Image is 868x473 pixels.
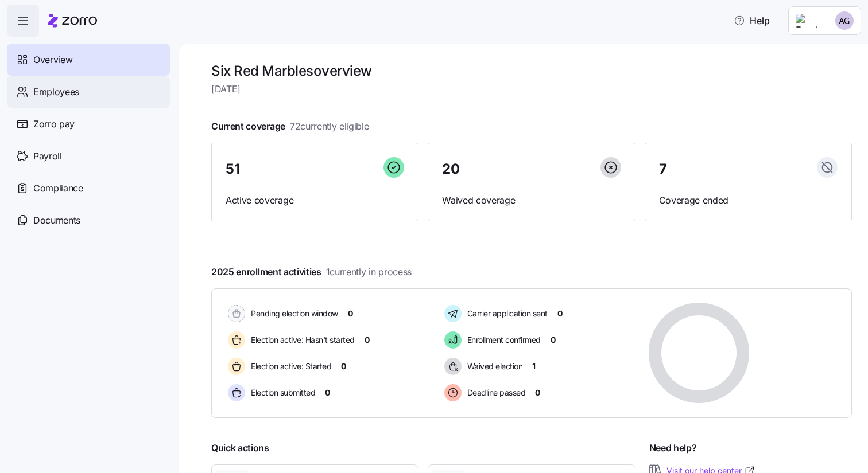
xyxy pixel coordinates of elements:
span: Overview [33,53,72,67]
span: Election submitted [247,387,315,398]
span: Help [734,14,770,28]
button: Help [724,9,779,32]
span: Zorro pay [33,117,75,131]
span: Election active: Hasn't started [247,334,355,346]
span: 1 currently in process [326,265,412,279]
span: 0 [551,334,556,346]
span: Need help? [649,441,697,455]
span: Waived election [464,361,523,372]
span: 0 [325,387,330,398]
span: Payroll [33,149,62,163]
span: Employees [33,85,79,99]
a: Overview [7,44,170,76]
img: Employer logo [796,14,819,28]
span: 0 [557,308,563,319]
span: 20 [442,162,459,176]
span: Current coverage [211,119,369,134]
span: Documents [33,213,80,228]
span: Coverage ended [659,193,838,208]
span: Active coverage [226,193,404,208]
span: [DATE] [211,82,852,96]
span: Enrollment confirmed [464,334,541,346]
span: 0 [341,361,346,372]
a: Documents [7,204,170,236]
a: Zorro pay [7,108,170,140]
span: Carrier application sent [464,308,548,319]
img: 088685dd867378d7844e46458fca8a28 [835,11,854,30]
span: Quick actions [211,441,269,455]
span: Compliance [33,181,83,196]
span: 51 [226,162,239,176]
a: Employees [7,76,170,108]
span: 0 [535,387,540,398]
a: Payroll [7,140,170,172]
span: Deadline passed [464,387,526,398]
span: 0 [348,308,353,319]
a: Compliance [7,172,170,204]
span: Election active: Started [247,361,331,372]
span: Pending election window [247,308,338,319]
span: 2025 enrollment activities [211,265,412,279]
span: Waived coverage [442,193,621,208]
span: 0 [365,334,370,346]
span: 72 currently eligible [290,119,369,134]
span: 1 [532,361,536,372]
span: 7 [659,162,667,176]
h1: Six Red Marbles overview [211,62,852,80]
